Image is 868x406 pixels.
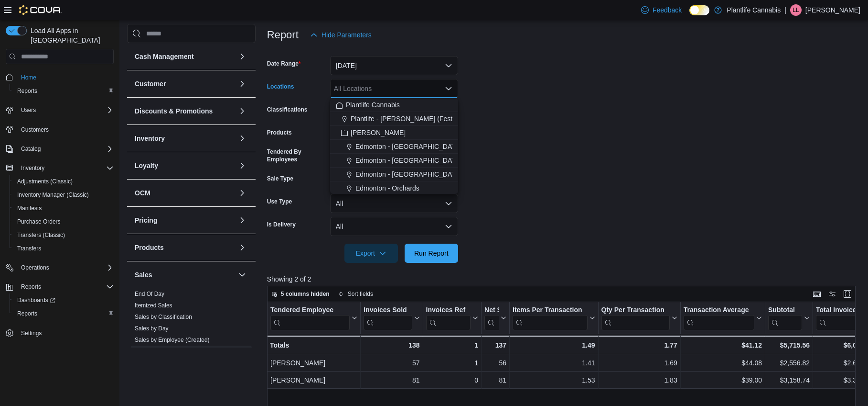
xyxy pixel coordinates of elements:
[364,375,419,386] div: 81
[135,52,235,61] button: Cash Management
[13,216,114,227] span: Purchase Orders
[236,242,248,253] button: Products
[13,85,41,97] a: Reports
[13,176,76,187] a: Adjustments (Classic)
[330,140,458,154] button: Edmonton - [GEOGRAPHIC_DATA]
[17,218,61,226] span: Purchase Orders
[601,306,669,330] div: Qty Per Transaction
[601,358,677,369] div: 1.69
[2,70,118,84] button: Home
[10,242,118,255] button: Transfers
[513,339,595,351] div: 1.49
[135,337,210,343] a: Sales by Employee (Created)
[426,306,470,330] div: Invoices Ref
[17,281,114,293] span: Reports
[135,243,235,252] button: Products
[653,5,682,15] span: Feedback
[6,66,114,365] nav: Complex example
[426,306,470,315] div: Invoices Ref
[267,83,294,90] label: Locations
[484,375,506,386] div: 81
[2,161,118,175] button: Inventory
[267,274,862,284] p: Showing 2 of 2
[135,134,235,143] button: Inventory
[17,162,114,174] span: Inventory
[13,85,114,97] span: Reports
[267,106,308,113] label: Classifications
[426,339,478,351] div: 1
[21,106,36,114] span: Users
[17,245,41,252] span: Transfers
[13,308,41,319] a: Reports
[2,261,118,274] button: Operations
[13,229,114,241] span: Transfers (Classic)
[351,128,406,137] span: [PERSON_NAME]
[135,270,152,280] h3: Sales
[350,244,392,263] span: Export
[270,339,357,351] div: Totals
[684,375,762,386] div: $39.00
[445,85,452,92] button: Close list of options
[768,306,802,315] div: Subtotal
[768,339,810,351] div: $5,715.56
[19,5,62,15] img: Cova
[17,281,45,293] button: Reports
[135,290,164,298] span: End Of Day
[13,189,114,201] span: Inventory Manager (Classic)
[330,168,458,181] button: Edmonton - [GEOGRAPHIC_DATA]
[484,339,506,351] div: 137
[135,161,158,170] h3: Loyalty
[17,143,44,155] button: Catalog
[10,307,118,320] button: Reports
[13,203,114,214] span: Manifests
[17,327,45,339] a: Settings
[513,375,595,386] div: 1.53
[135,134,165,143] h3: Inventory
[684,339,762,351] div: $41.12
[27,26,114,45] span: Load All Apps in [GEOGRAPHIC_DATA]
[330,181,458,195] button: Edmonton - Orchards
[426,306,478,330] button: Invoices Ref
[2,123,118,136] button: Customers
[10,175,118,188] button: Adjustments (Classic)
[330,126,458,140] button: [PERSON_NAME]
[267,148,326,163] label: Tendered By Employees
[513,306,588,330] div: Items Per Transaction
[267,60,301,68] label: Date Range
[17,310,37,317] span: Reports
[135,215,157,225] h3: Pricing
[236,269,248,281] button: Sales
[267,175,293,182] label: Sale Type
[330,56,458,75] button: [DATE]
[10,202,118,215] button: Manifests
[13,294,114,306] span: Dashboards
[637,0,686,20] a: Feedback
[17,143,114,155] span: Catalog
[267,221,296,228] label: Is Delivery
[793,4,799,16] span: LL
[17,104,40,116] button: Users
[10,215,118,228] button: Purchase Orders
[689,5,709,15] input: Dark Mode
[17,124,114,135] span: Customers
[135,52,194,61] h3: Cash Management
[513,358,595,369] div: 1.41
[684,358,762,369] div: $44.08
[135,302,172,309] span: Itemized Sales
[2,326,118,340] button: Settings
[268,288,333,300] button: 5 columns hidden
[236,105,248,117] button: Discounts & Promotions
[334,288,377,300] button: Sort fields
[330,217,458,236] button: All
[684,306,754,315] div: Transaction Average
[135,79,166,89] h3: Customer
[236,51,248,62] button: Cash Management
[768,375,810,386] div: $3,158.74
[17,72,40,83] a: Home
[270,306,350,330] div: Tendered Employee
[17,104,114,116] span: Users
[364,306,412,330] div: Invoices Sold
[135,291,164,297] a: End Of Day
[330,98,458,112] button: Plantlife Cannabis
